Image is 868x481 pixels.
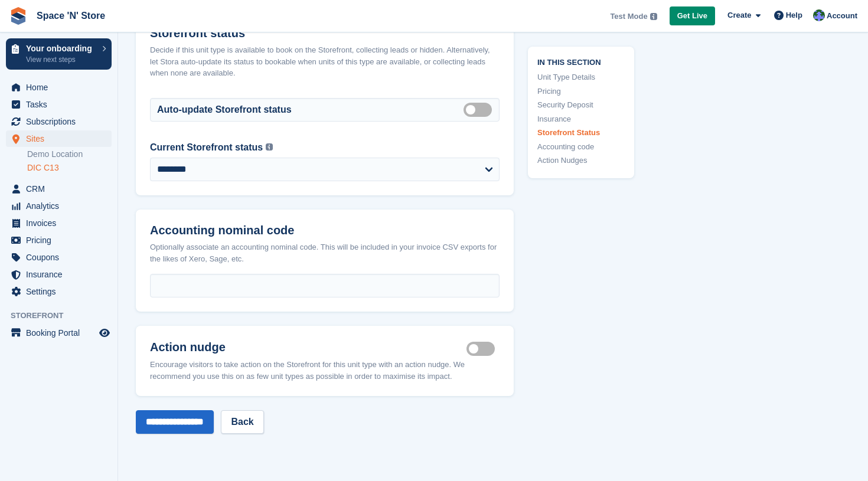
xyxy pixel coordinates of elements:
a: Accounting code [537,140,625,152]
div: Optionally associate an accounting nominal code. This will be included in your invoice CSV export... [150,241,500,264]
a: Get Live [670,6,715,26]
a: Unit Type Details [537,71,625,83]
span: Test Mode [610,11,647,22]
span: CRM [26,181,97,197]
span: Create [727,9,751,21]
span: Home [26,79,97,96]
a: Demo Location [27,149,112,160]
a: menu [6,79,112,96]
a: Your onboarding View next steps [6,38,112,70]
a: Preview store [97,326,112,340]
label: Auto-update Storefront status [157,103,292,117]
a: Action Nudges [537,155,625,166]
span: Tasks [26,96,97,113]
span: In this section [537,55,625,67]
label: Is active [466,348,500,350]
h2: Action nudge [150,340,466,354]
span: Help [786,9,802,21]
span: Invoices [26,215,97,231]
span: Storefront [11,310,118,322]
span: Get Live [677,10,707,22]
a: DIC C13 [27,162,112,174]
span: Analytics [26,198,97,214]
p: Your onboarding [26,44,96,53]
span: Booking Portal [26,325,97,341]
img: Ahsan Abubaker [813,9,825,21]
a: menu [6,181,112,197]
span: Account [827,10,857,22]
span: Insurance [26,266,97,283]
img: icon-info-grey-7440780725fd019a000dd9b08b2336e03edf1995a4989e88bcd33f0948082b44.svg [266,143,273,150]
p: View next steps [26,54,96,65]
a: menu [6,283,112,300]
label: Current Storefront status [150,140,263,155]
a: menu [6,249,112,266]
img: stora-icon-8386f47178a22dfd0bd8f6a31ec36ba5ce8667c1dd55bd0f319d3a0aa187defe.svg [9,7,27,25]
div: Encourage visitors to take action on the Storefront for this unit type with an action nudge. We r... [150,359,500,382]
span: Subscriptions [26,113,97,130]
a: menu [6,325,112,341]
h2: Accounting nominal code [150,224,500,237]
a: menu [6,198,112,214]
h2: Storefront status [150,27,500,40]
a: Space 'N' Store [32,6,110,25]
span: Sites [26,130,97,147]
a: Storefront Status [537,127,625,139]
a: Back [221,410,263,434]
a: menu [6,266,112,283]
a: menu [6,96,112,113]
span: Settings [26,283,97,300]
a: menu [6,232,112,248]
a: menu [6,215,112,231]
a: Security Deposit [537,99,625,111]
a: Insurance [537,113,625,125]
div: Decide if this unit type is available to book on the Storefront, collecting leads or hidden. Alte... [150,44,500,79]
a: menu [6,113,112,130]
label: Auto manage storefront status [464,109,497,110]
a: menu [6,130,112,147]
span: Pricing [26,232,97,248]
span: Coupons [26,249,97,266]
img: icon-info-grey-7440780725fd019a000dd9b08b2336e03edf1995a4989e88bcd33f0948082b44.svg [650,13,657,20]
a: Pricing [537,85,625,97]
